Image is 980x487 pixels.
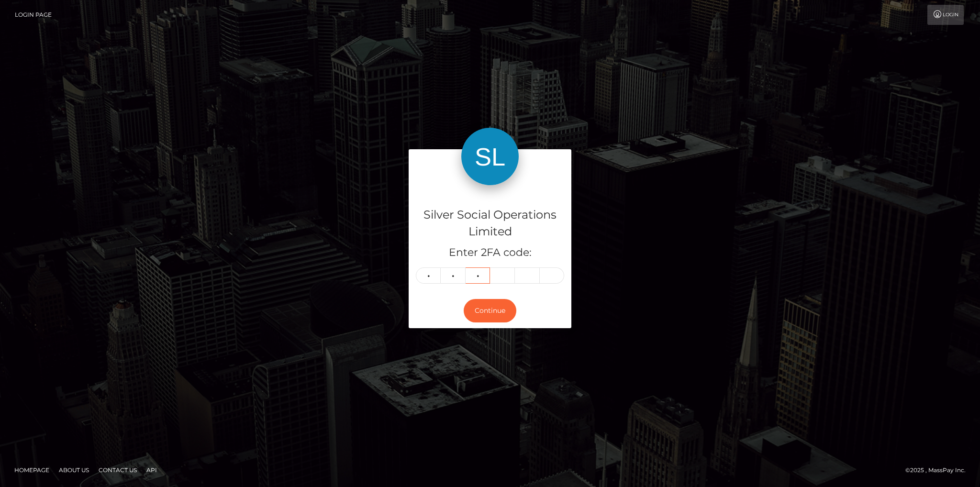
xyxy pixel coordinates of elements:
[416,207,564,240] h4: Silver Social Operations Limited
[55,463,93,477] a: About Us
[15,5,52,25] a: Login Page
[95,463,141,477] a: Contact Us
[416,245,564,260] h5: Enter 2FA code:
[927,5,964,25] a: Login
[464,299,516,322] button: Continue
[905,465,973,476] div: © 2025 , MassPay Inc.
[143,463,161,477] a: API
[11,463,53,477] a: Homepage
[461,128,519,185] img: Silver Social Operations Limited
